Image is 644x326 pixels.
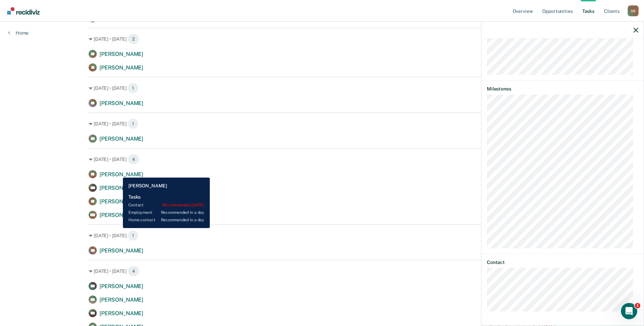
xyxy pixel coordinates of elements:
[89,230,555,241] div: [DATE] • [DATE]
[628,5,639,16] div: S B
[7,7,40,15] img: Recidiviz
[128,34,139,44] span: 2
[99,185,143,191] span: [PERSON_NAME]
[99,136,143,142] span: [PERSON_NAME]
[128,154,140,165] span: 4
[128,266,140,277] span: 4
[487,86,638,92] dt: Milestones
[99,310,143,317] span: [PERSON_NAME]
[487,260,638,265] dt: Contact
[89,154,555,165] div: [DATE] • [DATE]
[99,297,143,303] span: [PERSON_NAME]
[99,100,143,106] span: [PERSON_NAME]
[99,212,143,218] span: [PERSON_NAME]
[128,118,139,129] span: 1
[128,230,139,241] span: 1
[99,198,143,205] span: [PERSON_NAME]
[99,247,143,254] span: [PERSON_NAME]
[635,303,640,308] span: 1
[99,283,143,289] span: [PERSON_NAME]
[89,118,555,129] div: [DATE] • [DATE]
[99,64,143,71] span: [PERSON_NAME]
[99,51,143,57] span: [PERSON_NAME]
[89,266,555,277] div: [DATE] • [DATE]
[99,171,143,178] span: [PERSON_NAME]
[628,5,639,16] button: Profile dropdown button
[621,303,637,319] iframe: Intercom live chat
[8,30,29,36] a: Home
[89,34,555,44] div: [DATE] • [DATE]
[89,83,555,94] div: [DATE] • [DATE]
[128,83,139,94] span: 1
